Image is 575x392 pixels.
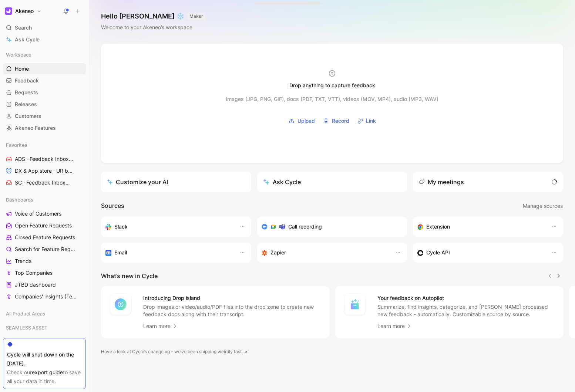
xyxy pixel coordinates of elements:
[143,322,178,331] a: Learn more
[7,368,82,386] div: Check our to save all your data in time.
[15,8,34,14] h1: Akeneo
[3,336,86,347] div: APPS PLATFORM
[114,222,128,231] h3: Slack
[15,179,73,187] span: SC · Feedback Inbox
[3,177,86,188] a: SC · Feedback InboxSHARED CATALOGS
[15,234,75,241] span: Closed Feature Requests
[286,115,317,126] button: Upload
[15,293,78,300] span: Companies' insights (Test [PERSON_NAME])
[263,178,301,186] div: Ask Cycle
[3,49,86,60] div: Workspace
[101,201,124,211] h2: Sources
[417,222,544,231] div: Capture feedback from anywhere on the web
[377,294,555,303] h4: Your feedback on Autopilot
[15,167,74,175] span: DX & App store · UR by project
[3,336,86,349] div: APPS PLATFORM
[417,248,544,257] div: Sync customers & send feedback from custom sources. Get inspired by our favorite use case
[15,155,74,163] span: ADS · Feedback Inbox
[320,115,352,126] button: Record
[6,141,27,149] span: Favorites
[3,308,86,321] div: All Product Areas
[15,112,41,120] span: Customers
[143,294,320,303] h4: Introducing Drop island
[187,13,205,20] button: MAKER
[3,279,86,290] a: JTBD dashboard
[3,87,86,98] a: Requests
[270,248,286,257] h3: Zapier
[3,194,86,205] div: Dashboards
[3,244,86,255] a: Search for Feature Requests
[101,348,248,355] a: Have a look at Cycle’s changelog – we’ve been shipping weirdly fast
[15,257,31,265] span: Trends
[15,269,53,277] span: Top Companies
[101,23,205,32] div: Welcome to your Akeneo’s workspace
[3,267,86,278] a: Top Companies
[15,246,76,253] span: Search for Feature Requests
[3,139,86,151] div: Favorites
[3,232,86,243] a: Closed Feature Requests
[101,271,158,280] h2: What’s new in Cycle
[426,248,450,257] h3: Cycle API
[419,178,464,186] div: My meetings
[107,178,168,186] div: Customize your AI
[288,222,322,231] h3: Call recording
[32,369,63,375] a: export guide
[366,116,376,125] span: Link
[15,222,72,229] span: Open Feature Requests
[3,34,86,45] a: Ask Cycle
[105,222,232,231] div: Sync your customers, send feedback and get updates in Slack
[3,208,86,219] a: Voice of Customers
[3,291,86,302] a: Companies' insights (Test [PERSON_NAME])
[143,303,320,318] p: Drop images or video/audio/PDF files into the drop zone to create new feedback docs along with th...
[3,122,86,134] a: Akeneo Features
[289,81,375,90] div: Drop anything to capture feedback
[3,6,43,16] button: AkeneoAkeneo
[15,77,39,84] span: Feedback
[426,222,450,231] h3: Extension
[3,194,86,302] div: DashboardsVoice of CustomersOpen Feature RequestsClosed Feature RequestsSearch for Feature Reques...
[101,172,251,192] a: Customize your AI
[377,322,412,331] a: Learn more
[7,350,82,368] div: Cycle will shut down on the [DATE].
[101,12,205,21] h1: Hello [PERSON_NAME] ❄️
[6,51,31,58] span: Workspace
[15,101,37,108] span: Releases
[114,248,127,257] h3: Email
[297,116,315,125] span: Upload
[3,256,86,267] a: Trends
[3,322,86,333] div: SEAMLESS ASSET
[523,202,563,210] span: Manage sources
[3,75,86,86] a: Feedback
[3,165,86,176] a: DX & App store · UR by project
[15,281,56,288] span: JTBD dashboard
[3,111,86,122] a: Customers
[3,322,86,335] div: SEAMLESS ASSET
[6,310,45,317] span: All Product Areas
[377,303,555,318] p: Summarize, find insights, categorize, and [PERSON_NAME] processed new feedback - automatically. C...
[332,116,349,125] span: Record
[6,196,33,203] span: Dashboards
[3,99,86,110] a: Releases
[262,248,388,257] div: Capture feedback from thousands of sources with Zapier (survey results, recordings, sheets, etc).
[15,23,32,32] span: Search
[3,153,86,165] a: ADS · Feedback InboxDIGITAL SHOWROOM
[3,308,86,319] div: All Product Areas
[3,220,86,231] a: Open Feature Requests
[226,95,438,104] div: Images (JPG, PNG, GIF), docs (PDF, TXT, VTT), videos (MOV, MP4), audio (MP3, WAV)
[355,115,379,126] button: Link
[262,222,397,231] div: Record & transcribe meetings from Zoom, Meet & Teams.
[15,65,29,72] span: Home
[15,89,38,96] span: Requests
[15,35,40,44] span: Ask Cycle
[15,210,61,217] span: Voice of Customers
[257,172,407,192] button: Ask Cycle
[105,248,232,257] div: Forward emails to your feedback inbox
[3,22,86,33] div: Search
[6,324,47,331] span: SEAMLESS ASSET
[5,7,12,15] img: Akeneo
[15,124,56,132] span: Akeneo Features
[3,63,86,74] a: Home
[522,201,563,211] button: Manage sources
